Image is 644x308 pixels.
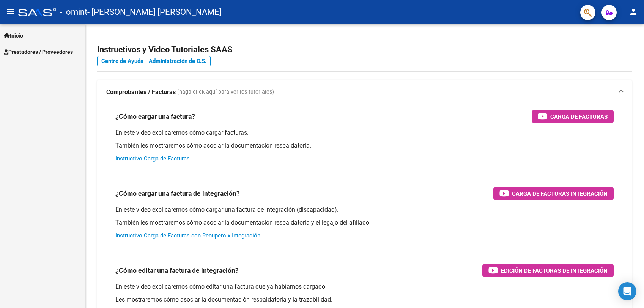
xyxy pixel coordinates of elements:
mat-icon: menu [6,7,15,16]
h3: ¿Cómo cargar una factura de integración? [115,188,240,199]
button: Edición de Facturas de integración [482,264,614,277]
p: También les mostraremos cómo asociar la documentación respaldatoria y el legajo del afiliado. [115,218,614,227]
p: En este video explicaremos cómo cargar facturas. [115,129,614,137]
button: Carga de Facturas Integración [493,187,614,200]
span: - [PERSON_NAME] [PERSON_NAME] [87,4,222,20]
span: Edición de Facturas de integración [501,266,608,275]
a: Centro de Ayuda - Administración de O.S. [97,56,211,66]
span: Carga de Facturas [550,112,608,121]
span: (haga click aquí para ver los tutoriales) [177,88,274,96]
span: Inicio [4,31,23,40]
a: Instructivo Carga de Facturas [115,155,190,162]
mat-expansion-panel-header: Comprobantes / Facturas (haga click aquí para ver los tutoriales) [97,80,632,104]
p: También les mostraremos cómo asociar la documentación respaldatoria. [115,141,614,150]
button: Carga de Facturas [532,110,614,123]
span: Prestadores / Proveedores [4,48,73,56]
span: - omint [60,4,87,20]
strong: Comprobantes / Facturas [106,88,176,96]
p: Les mostraremos cómo asociar la documentación respaldatoria y la trazabilidad. [115,295,614,304]
h3: ¿Cómo editar una factura de integración? [115,265,239,276]
div: Open Intercom Messenger [618,282,636,300]
span: Carga de Facturas Integración [512,189,608,198]
h2: Instructivos y Video Tutoriales SAAS [97,42,632,57]
p: En este video explicaremos cómo editar una factura que ya habíamos cargado. [115,283,614,291]
a: Instructivo Carga de Facturas con Recupero x Integración [115,232,260,239]
mat-icon: person [629,7,638,16]
h3: ¿Cómo cargar una factura? [115,111,195,122]
p: En este video explicaremos cómo cargar una factura de integración (discapacidad). [115,206,614,214]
